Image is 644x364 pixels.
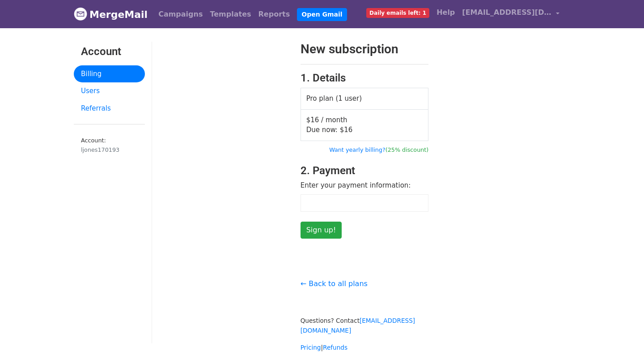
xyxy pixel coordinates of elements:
[301,164,429,177] h3: 2. Payment
[366,8,429,18] span: Daily emails left: 1
[458,4,563,25] a: [EMAIL_ADDRESS][DOMAIN_NAME]
[74,100,145,117] a: Referrals
[301,279,368,288] a: ← Back to all plans
[301,317,415,334] small: Questions? Contact
[301,344,347,351] small: |
[301,109,428,141] td: $16 / month
[81,45,138,58] h3: Account
[306,126,353,134] span: Due now: $
[301,180,411,191] label: Enter your payment information:
[74,5,148,24] a: MergeMail
[297,8,347,21] a: Open Gmail
[301,72,429,85] h3: 1. Details
[462,7,551,18] span: [EMAIL_ADDRESS][DOMAIN_NAME]
[74,82,145,100] a: Users
[74,7,87,21] img: MergeMail logo
[329,146,428,153] a: Want yearly billing?(25% discount)
[433,4,458,21] a: Help
[155,5,206,23] a: Campaigns
[363,4,433,21] a: Daily emails left: 1
[344,126,352,134] span: 16
[323,344,347,351] a: Refunds
[81,137,138,154] small: Account:
[255,5,294,23] a: Reports
[386,146,429,153] span: (25% discount)
[301,42,429,57] h2: New subscription
[305,199,424,207] iframe: Secure payment input frame
[301,88,428,110] td: Pro plan (1 user)
[74,65,145,83] a: Billing
[301,344,321,351] a: Pricing
[81,146,138,154] div: ljones170193
[301,222,342,239] input: Sign up!
[206,5,254,23] a: Templates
